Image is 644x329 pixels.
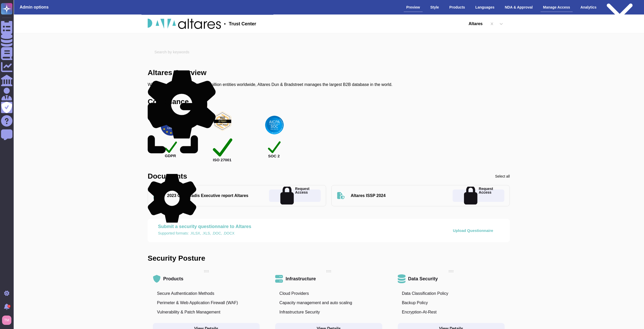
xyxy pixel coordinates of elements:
[279,310,320,315] div: Infrastructure Security
[157,310,220,315] div: Vulnerability & Patch Management
[473,3,497,12] div: Languages
[213,136,233,162] div: ISO 27001
[229,21,256,26] span: Trust Center
[279,300,352,305] div: Capacity management and auto scaling
[1,315,15,326] button: user
[157,300,238,305] div: Perimeter & Web Application Firewall (WAF)
[8,305,11,308] div: 8
[351,193,386,198] div: Altares ISSP 2024
[447,3,468,12] div: Products
[2,316,11,325] img: user
[224,21,226,26] span: •
[148,69,206,76] div: Altares Overview
[502,3,535,12] div: NDA & Approval
[20,5,49,10] h3: Admin options
[163,276,183,281] div: Products
[167,193,248,198] div: 2023 Cybervadis Executive report Altares
[165,140,177,158] div: GDPR
[541,3,573,12] div: Manage Access
[151,48,506,57] input: Search by keywords
[148,19,221,29] img: Company Banner
[402,310,437,315] div: Encryption-At-Rest
[158,231,413,235] p: Supported formats: .XLSX, .XLS, .DOC, .DOCX
[264,115,285,135] img: check
[148,255,205,262] div: Security Posture
[467,20,485,28] div: Altares
[578,3,599,12] div: Analytics
[495,174,510,178] div: Select all
[445,225,501,236] button: Upload Questionnaire
[148,98,189,105] div: Compliance
[148,173,187,180] div: Documents
[295,187,309,205] p: Request Access
[158,224,413,230] h3: Submit a security questionnaire to Altares
[428,3,441,12] div: Style
[402,300,428,305] div: Backup Policy
[268,140,281,158] div: SOC 2
[157,291,214,296] div: Secure Authentication Methods
[286,276,316,281] div: Infrastructure
[212,111,233,131] img: check
[408,276,438,281] div: Data Security
[402,291,448,296] div: Data Classification Policy
[279,291,309,296] div: Cloud Providers
[148,82,392,88] div: With data and information on 500 million entities worldwide, Altares Dun & Bradstreet manages the...
[479,187,493,205] p: Request Access
[404,3,423,12] div: Preview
